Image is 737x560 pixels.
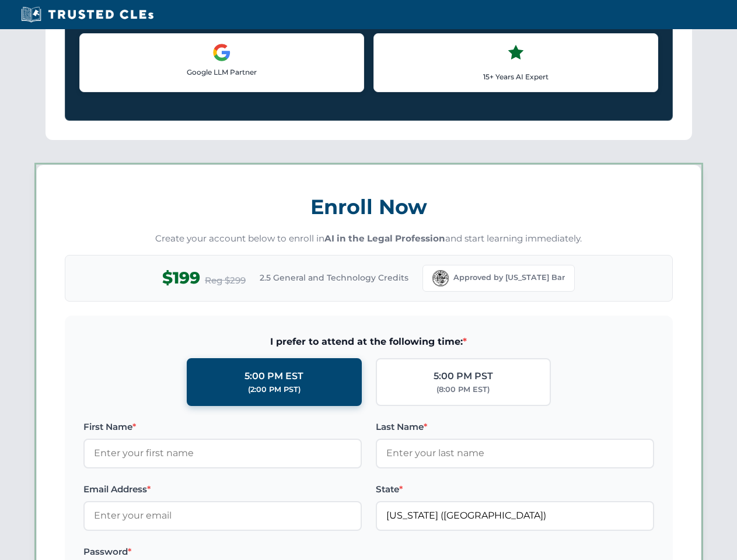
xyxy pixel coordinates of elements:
label: Password [83,545,362,559]
img: Florida Bar [432,270,449,286]
span: 2.5 General and Technology Credits [260,271,408,284]
input: Enter your first name [83,439,362,468]
span: Approved by [US_STATE] Bar [453,272,565,283]
div: 5:00 PM PST [434,369,493,384]
span: I prefer to attend at the following time: [83,334,654,349]
p: Create your account below to enroll in and start learning immediately. [65,232,673,246]
label: Last Name [376,420,654,434]
div: (8:00 PM EST) [436,384,490,395]
img: Google [212,43,231,62]
label: First Name [83,420,362,434]
input: Enter your email [83,501,362,530]
h3: Enroll Now [65,188,673,225]
label: State [376,482,654,496]
span: $199 [162,265,200,291]
label: Email Address [83,482,362,496]
input: Enter your last name [376,439,654,468]
p: 15+ Years AI Expert [383,71,648,82]
div: (2:00 PM PST) [248,384,301,395]
img: Trusted CLEs [18,6,157,23]
div: 5:00 PM EST [244,369,303,384]
p: Google LLM Partner [89,66,354,78]
input: Florida (FL) [376,501,654,530]
span: Reg $299 [205,274,246,288]
strong: AI in the Legal Profession [324,233,445,244]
